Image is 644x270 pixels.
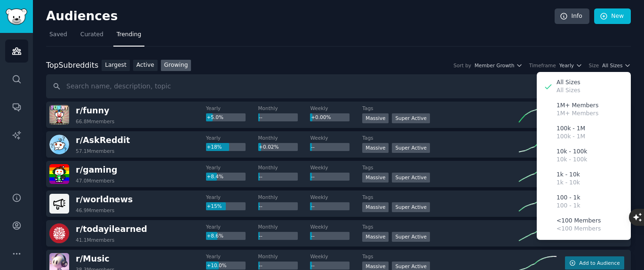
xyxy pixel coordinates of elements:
dt: Monthly [258,164,310,171]
div: 66.8M members [76,118,114,125]
p: 10k - 100k [557,148,587,156]
img: AskReddit [49,135,69,154]
div: Top Subreddits [46,60,98,71]
a: Largest [102,60,130,71]
dt: Tags [362,164,519,171]
span: +18% [207,144,222,150]
a: Curated [77,27,107,47]
span: -- [259,262,262,268]
p: All Sizes [557,87,580,95]
div: Massive [362,232,389,242]
dt: Tags [362,135,519,141]
img: funny [49,105,69,125]
span: r/ funny [76,106,109,115]
span: -- [311,203,315,209]
span: +0.02% [259,144,278,150]
span: Saved [49,31,67,39]
img: todayilearned [49,223,69,243]
span: Member Growth [475,62,515,69]
span: r/ gaming [76,165,118,175]
dt: Yearly [206,194,258,200]
span: r/ worldnews [76,195,133,204]
p: 100k - 1M [557,125,585,133]
span: -- [259,203,262,209]
dt: Weekly [310,135,362,141]
dt: Monthly [258,135,310,141]
span: -- [259,174,262,179]
button: Yearly [559,62,582,69]
img: GummySearch logo [6,8,27,25]
dt: Weekly [310,164,362,171]
span: r/ AskReddit [76,135,130,145]
div: Sort by [453,62,471,69]
img: worldnews [49,194,69,214]
dt: Yearly [206,253,258,260]
a: New [594,8,631,24]
button: Add to Audience [565,256,624,270]
span: r/ todayilearned [76,224,147,234]
p: 10k - 100k [557,156,587,164]
span: -- [259,114,262,120]
dt: Weekly [310,223,362,230]
a: Saved [46,27,71,47]
dt: Yearly [206,105,258,111]
dt: Yearly [206,135,258,141]
dt: Yearly [206,164,258,171]
div: 46.9M members [76,207,114,214]
span: +8.6% [207,233,223,238]
div: Super Active [392,202,430,212]
p: All Sizes [557,79,580,87]
span: +8.4% [207,174,223,179]
span: Curated [80,31,103,39]
span: -- [311,144,315,150]
dt: Yearly [206,223,258,230]
span: Add to Audience [579,260,620,266]
span: +15% [207,203,222,209]
div: Size [589,62,599,69]
dt: Monthly [258,253,310,260]
div: Massive [362,173,389,183]
div: Super Active [392,232,430,242]
a: Growing [161,60,191,71]
span: Trending [117,31,141,39]
h2: Audiences [46,9,555,24]
p: 1k - 10k [557,179,580,187]
div: Super Active [392,113,430,123]
a: Info [555,8,589,24]
span: Yearly [559,62,574,69]
dt: Monthly [258,223,310,230]
p: 100 - 1k [557,194,580,202]
p: 1M+ Members [557,110,598,118]
a: Active [133,60,158,71]
span: -- [311,262,315,268]
div: 41.1M members [76,237,114,243]
div: Super Active [392,143,430,153]
span: -- [259,233,262,238]
div: Super Active [392,173,430,183]
dt: Weekly [310,105,362,111]
span: +5.0% [207,114,223,120]
div: 47.0M members [76,177,114,184]
button: All Sizes [602,62,631,69]
span: +0.00% [311,114,331,120]
dt: Tags [362,253,519,260]
p: 100 - 1k [557,202,580,210]
p: 100k - 1M [557,133,585,141]
div: 57.1M members [76,148,114,154]
dt: Tags [362,194,519,200]
dt: Weekly [310,253,362,260]
span: r/ Music [76,254,110,263]
div: Massive [362,113,389,123]
p: 1M+ Members [557,102,598,110]
input: Search name, description, topic [46,74,631,98]
span: -- [311,233,315,238]
p: 1k - 10k [557,171,580,179]
div: Massive [362,143,389,153]
dt: Tags [362,223,519,230]
span: +10.0% [207,262,226,268]
a: Trending [113,27,144,47]
dt: Monthly [258,194,310,200]
div: Massive [362,202,389,212]
dt: Monthly [258,105,310,111]
span: -- [311,174,315,179]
